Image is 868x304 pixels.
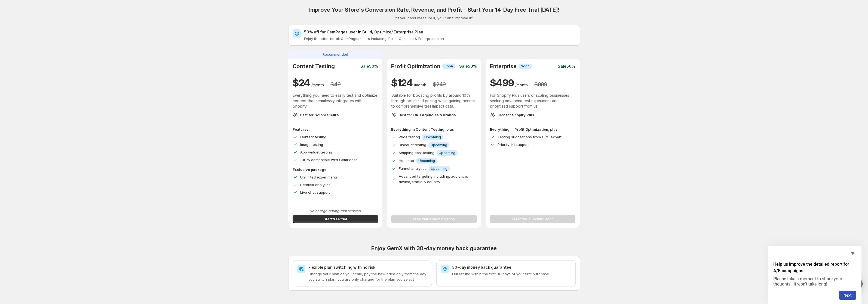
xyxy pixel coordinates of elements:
span: Upcoming [424,135,441,139]
span: Image testing [300,142,323,147]
span: Upcoming [431,167,447,171]
span: Discount testing [399,143,426,147]
span: Content testing [300,135,326,139]
span: Shopify Plus [512,113,534,117]
span: Funnel analytics [399,166,427,171]
span: Upcoming [431,143,447,147]
h2: Improve Your Store's Conversion Rate, Revenue, and Profit – Start Your 14-Day Free Trial [DATE]! [309,7,559,13]
p: “If you can't measure it, you can't improve it” [395,15,473,21]
span: Advanced targeting including: audience, device, traffic & country [399,174,468,184]
p: Features: [293,127,378,132]
span: Upcoming [439,151,455,155]
span: Unlimited experiments [300,175,338,179]
h3: $ 999 [534,81,547,88]
span: Soon [444,64,453,68]
p: For Shopify Plus users or scaling businesses seeking advanced test experiment and prioritized sup... [490,93,576,109]
p: Sale 50% [558,64,575,69]
p: /month [311,82,324,88]
p: Sale 50% [459,64,477,69]
p: Everything you need to easily test and optimize content that seamlessly integrates with Shopify. [293,93,378,109]
span: Priority 1-1 support [498,142,529,147]
p: Please take a moment to share your thoughts—it won’t take long! [773,276,856,287]
h2: Enjoy GemX with 30-day money back guarantee [288,245,580,252]
h2: Profit Optimization [391,63,440,70]
p: Everything in Profit Optimization, plus [490,127,576,132]
p: Everything in Content Testing, plus [391,127,477,132]
h1: $ 499 [490,76,514,89]
span: Soon [521,64,529,68]
span: Recommended [323,52,348,57]
span: Live chat support [300,190,330,195]
span: Start free trial [324,216,347,222]
h3: $ 49 [330,81,341,88]
span: CRO Agencies & Brands [413,113,456,117]
p: Exclusive package: [293,167,378,172]
button: Hide survey [849,250,856,257]
p: Best for [399,112,456,118]
div: Help us improve the detailed report for A/B campaigns [773,250,856,300]
p: Enjoy the offer for all GemPages users including: Build, Optimize & Enterprise plan [304,36,576,41]
p: Sale 50% [360,64,378,69]
h3: $ 249 [433,81,446,88]
h2: Help us improve the detailed report for A/B campaigns [773,261,856,274]
span: App widget testing [300,150,332,154]
h2: 50% off for GemPages user in Build/ Optimize/ Enterprise Plan [304,29,576,35]
h1: $ 24 [293,76,310,89]
h2: Content Testing [293,63,335,70]
p: Suitable for boosting profits by around 10% through optimized pricing while gaining access to com... [391,93,477,109]
p: Full refund within the first 30 days of your first purchase. [452,271,571,277]
span: Upcoming [418,159,435,163]
h1: $ 124 [391,76,413,89]
p: Best for [498,112,534,118]
h2: Enterprise [490,63,517,70]
h2: Flexible plan switching with no risk [308,265,428,270]
span: 100% compatible with GemPages [300,158,358,162]
span: Heatmap [399,158,414,163]
span: Testing suggestions from CRO expert [498,135,562,139]
p: No charge during trial session [293,208,378,214]
p: /month [515,82,528,88]
p: /month [414,82,426,88]
span: Price testing [399,135,420,139]
button: Next question [839,291,856,300]
span: Solopreneurs [315,113,339,117]
span: Shipping cost testing [399,151,434,155]
h2: 30-day money back guarantee [452,265,571,270]
p: Change your plan as you scale, pay the new price only from the day you switch plan, you are only ... [308,271,428,282]
button: Start free trial [293,215,378,223]
p: Best for [300,112,339,118]
span: Detailed analytics [300,183,330,187]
